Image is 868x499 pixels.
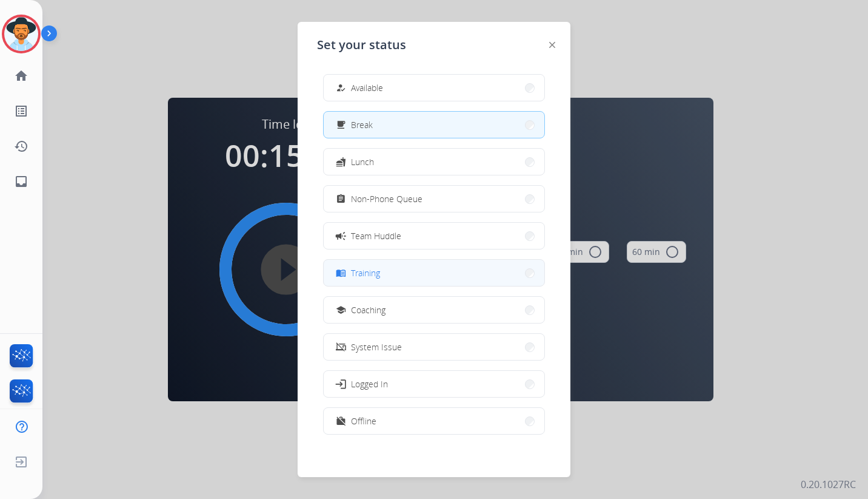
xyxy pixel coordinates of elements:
[324,223,544,249] button: Team Huddle
[801,477,856,492] p: 0.20.1027RC
[351,266,380,279] span: Training
[351,118,373,131] span: Break
[14,139,28,154] mat-icon: history
[336,83,346,93] mat-icon: how_to_reg
[335,229,347,242] mat-icon: campaign
[336,342,346,352] mat-icon: phonelink_off
[324,75,544,101] button: Available
[549,42,555,48] img: close-button
[324,112,544,138] button: Break
[324,186,544,212] button: Non-Phone Queue
[324,260,544,286] button: Training
[14,104,28,118] mat-icon: list_alt
[336,120,346,130] mat-icon: free_breakfast
[336,268,346,278] mat-icon: menu_book
[324,334,544,360] button: System Issue
[351,415,376,427] span: Offline
[324,408,544,434] button: Offline
[351,304,386,316] span: Coaching
[351,341,402,353] span: System Issue
[335,378,347,390] mat-icon: login
[351,378,388,390] span: Logged In
[351,192,422,205] span: Non-Phone Queue
[336,305,346,315] mat-icon: school
[351,81,383,94] span: Available
[324,297,544,323] button: Coaching
[336,416,346,426] mat-icon: work_off
[351,229,401,242] span: Team Huddle
[4,17,38,51] img: avatar
[351,155,374,168] span: Lunch
[317,36,406,53] span: Set your status
[336,194,346,204] mat-icon: assignment
[336,157,346,167] mat-icon: fastfood
[324,371,544,397] button: Logged In
[14,69,28,83] mat-icon: home
[14,174,28,189] mat-icon: inbox
[324,149,544,175] button: Lunch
